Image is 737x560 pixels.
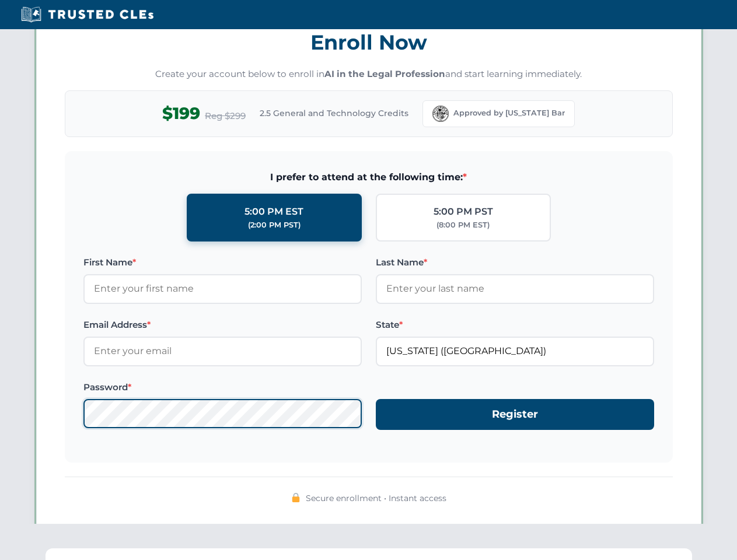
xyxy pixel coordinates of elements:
[436,219,490,231] div: (8:00 PM EST)
[376,274,654,303] input: Enter your last name
[324,68,445,79] strong: AI in the Legal Profession
[162,100,200,127] span: $199
[83,318,362,332] label: Email Address
[205,109,246,123] span: Reg $299
[376,399,654,430] button: Register
[260,107,408,120] span: 2.5 General and Technology Credits
[83,256,362,269] label: First Name
[453,107,565,119] span: Approved by [US_STATE] Bar
[306,492,446,505] span: Secure enrollment • Instant access
[83,274,362,303] input: Enter your first name
[83,170,654,185] span: I prefer to attend at the following time:
[83,380,362,394] label: Password
[248,219,301,231] div: (2:00 PM PST)
[376,256,654,269] label: Last Name
[244,204,303,219] div: 5:00 PM EST
[65,68,673,81] p: Create your account below to enroll in and start learning immediately.
[291,493,301,502] img: 🔒
[376,318,654,332] label: State
[434,204,493,219] div: 5:00 PM PST
[83,337,362,366] input: Enter your email
[376,337,654,366] input: Florida (FL)
[18,6,157,23] img: Trusted CLEs
[65,24,673,61] h3: Enroll Now
[432,106,449,122] img: Florida Bar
